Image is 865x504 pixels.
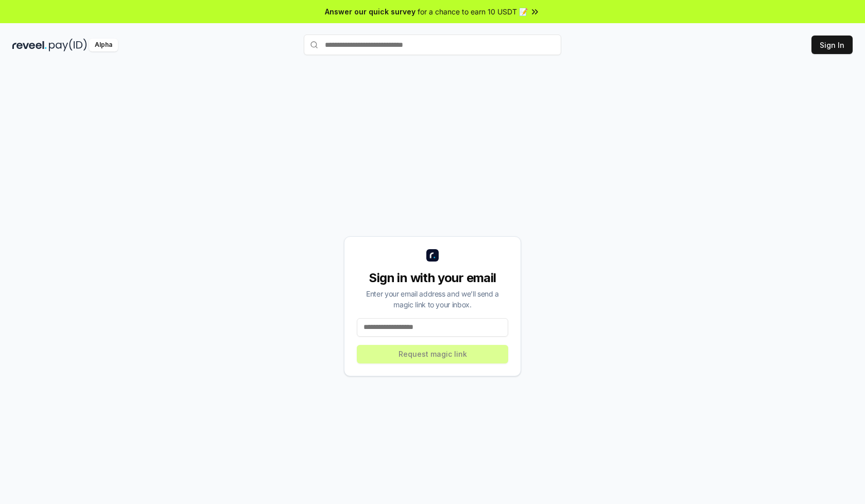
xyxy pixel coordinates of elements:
[426,249,439,262] img: logo_small
[357,288,508,310] div: Enter your email address and we’ll send a magic link to your inbox.
[357,270,508,286] div: Sign in with your email
[12,39,47,51] img: reveel_dark
[89,39,118,51] div: Alpha
[49,39,87,51] img: pay_id
[325,6,416,17] span: Answer our quick survey
[418,6,528,17] span: for a chance to earn 10 USDT 📝
[811,36,853,54] button: Sign In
